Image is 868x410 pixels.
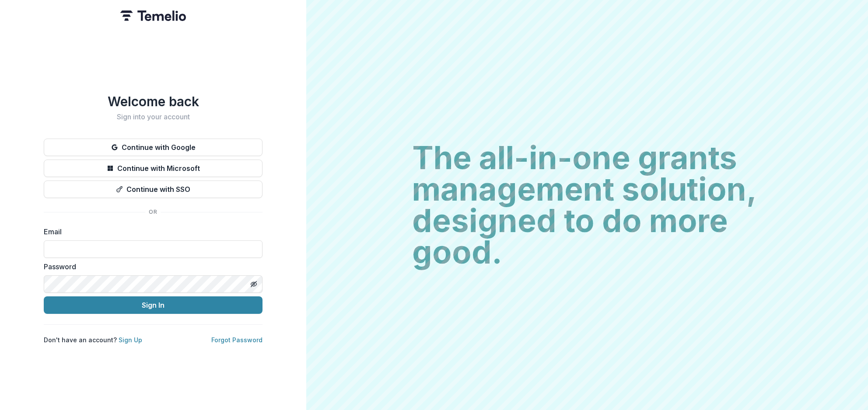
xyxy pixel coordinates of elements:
img: Temelio [120,10,186,21]
button: Toggle password visibility [247,277,261,291]
button: Continue with Microsoft [44,160,262,177]
button: Continue with Google [44,139,262,156]
label: Email [44,226,257,237]
a: Forgot Password [211,336,262,344]
a: Sign Up [119,336,142,344]
h1: Welcome back [44,94,262,109]
button: Continue with SSO [44,181,262,198]
h2: Sign into your account [44,113,262,121]
button: Sign In [44,296,262,314]
label: Password [44,261,257,272]
p: Don't have an account? [44,335,142,344]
